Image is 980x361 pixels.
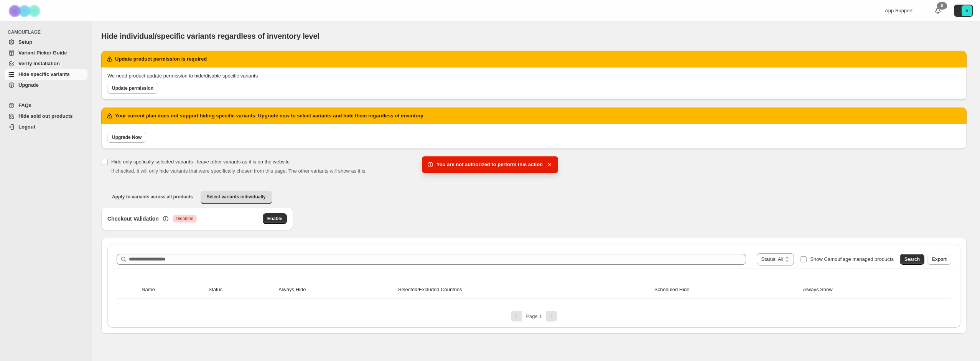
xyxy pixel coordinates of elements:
span: FAQs [18,102,31,108]
th: Scheduled Hide [652,281,801,298]
span: Enable [267,216,282,222]
span: Upgrade [18,82,39,88]
span: Setup [18,39,32,45]
a: Setup [5,37,87,48]
span: CAMOUFLAGE [8,29,88,35]
h3: Checkout Validation [107,215,159,223]
th: Status [206,281,276,298]
span: Disabled [176,216,194,222]
button: Export [927,254,951,265]
button: Avatar with initials A [954,5,973,17]
span: Update permission [112,85,153,91]
th: Selected/Excluded Countries [396,281,652,298]
span: Avatar with initials A [962,5,972,16]
a: Verify Installation [5,58,87,69]
span: Verify Installation [18,61,60,66]
span: Apply to variants across all products [112,194,193,200]
th: Always Hide [276,281,396,298]
span: Hide only spefically selected variants - leave other variants as it is on the website [111,159,290,165]
div: 0 [937,2,947,10]
h2: Your current plan does not support hiding specific variants. Upgrade now to select variants and h... [115,112,423,120]
span: Search [904,256,920,262]
span: Page 1 [526,313,542,319]
button: Enable [263,213,287,224]
span: Logout [18,124,35,130]
a: 0 [934,7,942,15]
button: Apply to variants across all products [106,191,199,203]
a: Variant Picker Guide [5,48,87,58]
span: Hide specific variants [18,71,70,77]
a: Upgrade Now [107,132,146,143]
th: Name [139,281,206,298]
a: Hide sold out products [5,111,87,122]
button: Search [900,254,924,265]
a: FAQs [5,100,87,111]
text: A [965,8,968,13]
a: Update permission [107,83,158,94]
nav: Pagination [114,311,954,321]
a: Upgrade [5,80,87,91]
a: Hide specific variants [5,69,87,80]
span: Hide sold out products [18,113,73,119]
a: Logout [5,122,87,132]
h2: Update product permission is required [115,55,207,63]
span: Upgrade Now [112,134,142,140]
span: Show Camouflage managed products [810,256,894,262]
div: Select variants individually [101,207,967,334]
span: Hide individual/specific variants regardless of inventory level [101,32,320,40]
th: Always Show [800,281,928,298]
span: App Support [885,8,912,13]
span: Select variants individually [207,194,266,200]
button: Select variants individually [201,191,272,204]
span: Variant Picker Guide [18,50,67,56]
span: We need product update permission to hide/disable specific variants [107,73,258,79]
img: Camouflage [6,0,44,21]
span: You are not authorized to perform this action [436,161,543,168]
span: If checked, it will only hide variants that were specifically chosen from this page. The other va... [111,168,367,174]
span: Export [932,256,947,262]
